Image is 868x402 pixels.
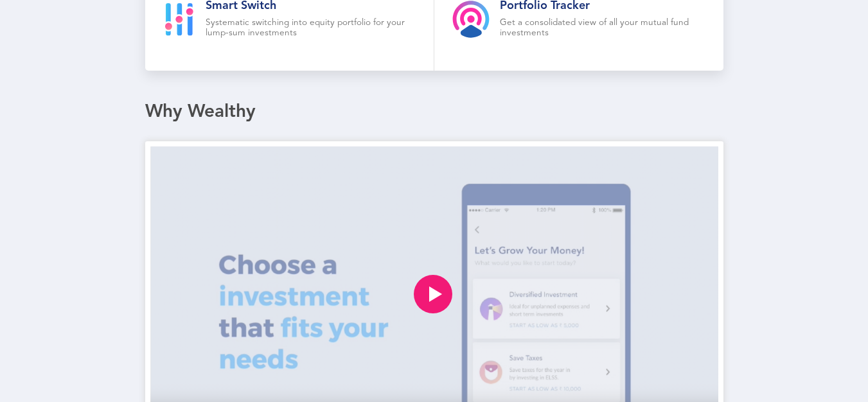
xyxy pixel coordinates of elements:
div: Why Wealthy [145,101,723,123]
img: product-tracker.svg [452,1,490,38]
p: Get a consolidated view of all your mutual fund investments [500,18,705,39]
p: Systematic switching into equity portfolio for your lump-sum investments [206,18,416,39]
img: smart-goal-icon.svg [163,3,195,36]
